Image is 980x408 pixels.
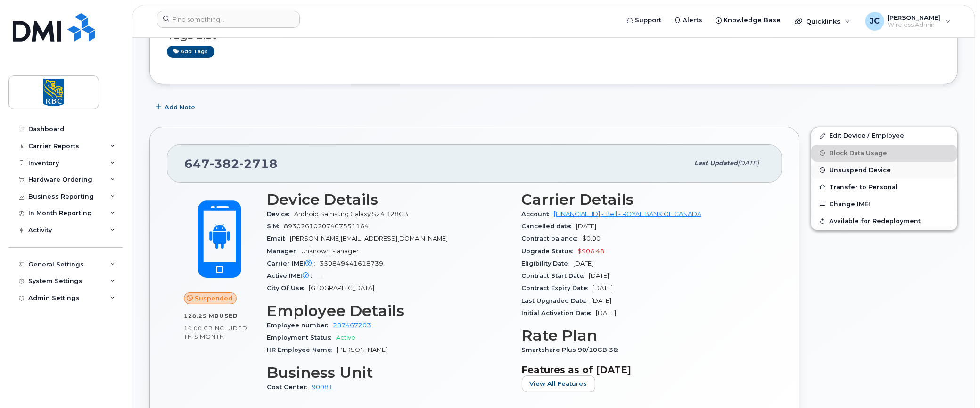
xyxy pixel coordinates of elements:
span: Contract Start Date [522,272,589,279]
span: Email [267,235,290,242]
span: Last updated [694,159,738,167]
span: Contract balance [522,235,583,242]
span: HR Employee Name [267,346,337,353]
span: Cancelled date [522,223,576,230]
a: 90081 [312,383,333,391]
span: [DATE] [576,223,597,230]
span: 128.25 MB [184,313,219,319]
a: Edit Device / Employee [811,127,957,144]
span: Suspended [195,294,232,303]
div: Jenn Carlson [859,12,957,31]
span: Contract Expiry Date [522,284,593,291]
span: City Of Use [267,284,309,291]
span: [DATE] [596,309,617,316]
span: Wireless Admin [888,21,941,29]
button: Unsuspend Device [811,162,957,179]
span: [PERSON_NAME] [337,346,387,353]
span: included this month [184,325,247,340]
span: Unsuspend Device [829,167,891,174]
span: Knowledge Base [724,16,781,25]
a: Knowledge Base [709,11,787,30]
span: [PERSON_NAME][EMAIL_ADDRESS][DOMAIN_NAME] [290,235,448,242]
span: Employee number [267,322,333,329]
span: [DATE] [589,272,609,279]
span: 350849441618739 [320,260,383,267]
span: Employment Status [267,334,336,341]
h3: Device Details [267,191,511,208]
span: 89302610207407551164 [284,223,369,230]
button: Add Note [149,99,203,116]
button: Block Data Usage [811,145,957,162]
span: Active IMEI [267,272,317,279]
span: Initial Activation Date [522,309,596,316]
a: 287467203 [333,322,371,329]
a: [FINANCIAL_ID] - Bell - ROYAL BANK OF CANADA [554,210,702,217]
h3: Rate Plan [522,327,766,344]
span: Support [635,16,661,25]
span: Alerts [683,16,702,25]
h3: Features as of [DATE] [522,364,766,375]
span: [DATE] [738,159,759,167]
span: $0.00 [583,235,601,242]
h3: Carrier Details [522,191,766,208]
a: Alerts [668,11,709,30]
span: Unknown Manager [301,248,359,255]
span: Smartshare Plus 90/10GB 36 [522,346,623,353]
span: Upgrade Status [522,248,578,255]
span: Device [267,210,294,217]
span: [GEOGRAPHIC_DATA] [309,284,374,291]
button: Change IMEI [811,196,957,213]
a: Add tags [167,46,214,58]
a: Support [620,11,668,30]
input: Find something... [157,11,300,28]
span: used [219,312,238,319]
span: 10.00 GB [184,325,213,332]
span: Add Note [165,103,195,112]
span: View All Features [530,379,587,388]
span: Last Upgraded Date [522,297,592,304]
span: 382 [210,157,239,171]
span: 2718 [239,157,278,171]
span: JC [870,16,880,27]
span: [DATE] [592,297,612,304]
span: [DATE] [574,260,594,267]
span: Eligibility Date [522,260,574,267]
span: Manager [267,248,301,255]
span: — [317,272,323,279]
span: Active [336,334,355,341]
div: Quicklinks [788,12,857,31]
span: [DATE] [593,284,613,291]
span: Cost Center [267,383,312,391]
button: Available for Redeployment [811,213,957,230]
span: Android Samsung Galaxy S24 128GB [294,210,408,217]
span: Quicklinks [806,17,840,25]
span: $906.48 [578,248,605,255]
span: [PERSON_NAME] [888,14,941,21]
h3: Business Unit [267,364,511,381]
span: SIM [267,223,284,230]
button: View All Features [522,375,595,392]
h3: Tags List [167,30,940,42]
span: Carrier IMEI [267,260,320,267]
span: Account [522,210,554,217]
span: 647 [184,157,278,171]
button: Transfer to Personal [811,179,957,196]
span: Available for Redeployment [829,217,921,225]
h3: Employee Details [267,302,511,319]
